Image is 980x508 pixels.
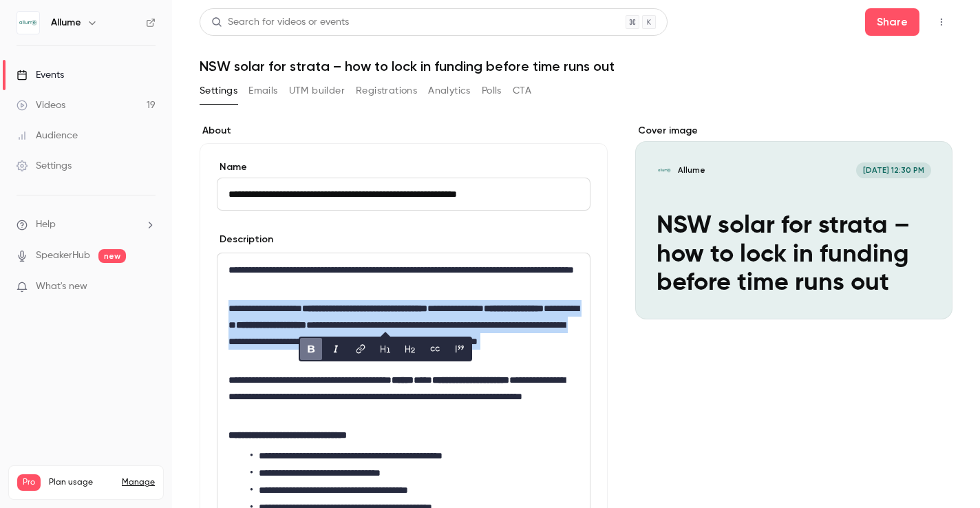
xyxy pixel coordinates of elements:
[350,338,372,360] button: link
[36,279,87,294] span: What's new
[211,15,349,30] div: Search for videos or events
[325,338,347,360] button: italic
[17,12,39,34] img: Allume
[635,124,952,319] section: Cover image
[200,58,952,74] h1: NSW solar for strata – how to lock in funding before time runs out
[428,80,471,102] button: Analytics
[17,68,64,82] div: Events
[36,218,56,232] span: Help
[17,159,72,173] div: Settings
[49,477,114,488] span: Plan usage
[482,80,502,102] button: Polls
[217,233,273,246] label: Description
[17,474,41,491] span: Pro
[356,80,417,102] button: Registrations
[200,124,608,138] label: About
[300,338,322,360] button: bold
[17,98,65,112] div: Videos
[449,338,471,360] button: blockquote
[289,80,345,102] button: UTM builder
[200,80,237,102] button: Settings
[217,160,590,174] label: Name
[513,80,531,102] button: CTA
[51,16,81,30] h6: Allume
[635,124,952,138] label: Cover image
[865,8,919,36] button: Share
[122,477,155,488] a: Manage
[248,80,277,102] button: Emails
[17,129,78,142] div: Audience
[36,248,90,263] a: SpeakerHub
[98,249,126,263] span: new
[17,218,156,232] li: help-dropdown-opener
[139,281,156,293] iframe: Noticeable Trigger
